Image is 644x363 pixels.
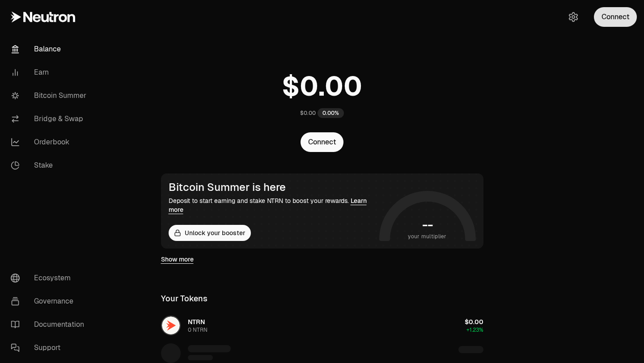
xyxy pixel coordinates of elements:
a: Documentation [4,313,97,336]
a: Governance [4,290,97,313]
a: Bridge & Swap [4,107,97,131]
a: Show more [161,255,194,264]
span: your multiplier [408,232,447,241]
a: Stake [4,154,97,177]
a: Balance [4,38,97,61]
button: Connect [594,7,637,27]
h1: -- [422,218,432,232]
a: Bitcoin Summer [4,84,97,107]
a: Earn [4,61,97,84]
div: $0.00 [300,110,316,117]
div: Deposit to start earning and stake NTRN to boost your rewards. [169,196,376,214]
div: Bitcoin Summer is here [169,181,376,194]
a: Orderbook [4,131,97,154]
a: Support [4,336,97,359]
a: Ecosystem [4,266,97,290]
button: Unlock your booster [169,225,251,241]
div: Your Tokens [161,292,208,305]
div: 0.00% [318,108,344,118]
button: Connect [301,132,343,152]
